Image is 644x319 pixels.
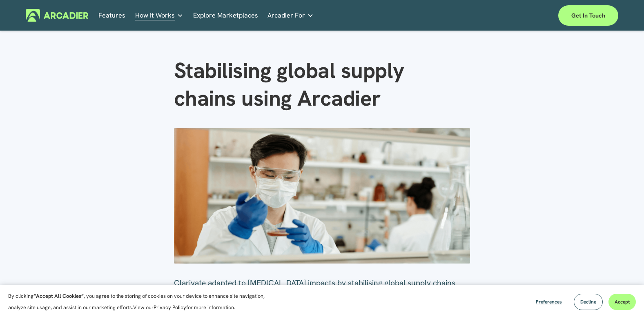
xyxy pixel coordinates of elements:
span: How It Works [135,10,175,21]
a: Features [98,9,125,22]
a: Get in touch [558,5,618,26]
a: Explore Marketplaces [193,9,258,22]
button: Decline [574,294,603,310]
span: Decline [580,299,596,305]
a: folder dropdown [135,9,183,22]
a: Privacy Policy [154,304,186,311]
span: Preferences [536,299,562,305]
h1: Stabilising global supply chains using Arcadier [174,57,470,113]
span: Arcadier For [267,10,305,21]
iframe: Chat Widget [603,280,644,319]
img: Arcadier [26,9,88,22]
p: By clicking , you agree to the storing of cookies on your device to enhance site navigation, anal... [8,290,274,313]
strong: “Accept All Cookies” [33,292,84,299]
a: folder dropdown [267,9,314,22]
button: Preferences [530,294,568,310]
